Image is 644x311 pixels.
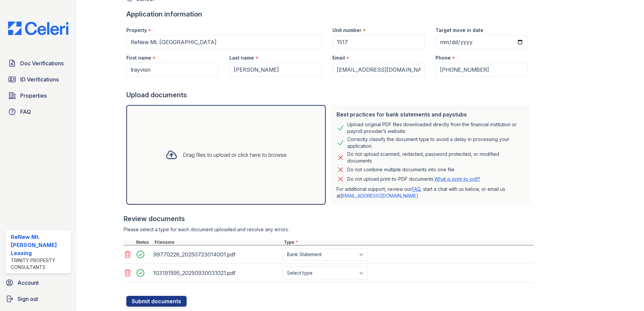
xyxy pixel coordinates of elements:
[336,186,525,199] p: For additional support, review our , start a chat with us below, or email us at
[332,27,361,34] label: Unit number
[20,108,31,116] span: FAQ
[3,276,74,289] a: Account
[341,193,418,199] a: [EMAIL_ADDRESS][DOMAIN_NAME]
[126,296,187,307] button: Submit documents
[11,257,68,271] div: Trinity Property Consultants
[336,110,525,118] div: Best practices for bank statements and paystubs
[3,292,74,306] a: Sign out
[20,59,64,67] span: Doc Verifications
[126,90,533,100] div: Upload documents
[153,249,280,260] div: 99770228_20250723014001.pdf
[124,226,533,233] div: Please select a type for each document uploaded and resolve any errors.
[18,295,38,303] span: Sign out
[347,151,525,164] div: Do not upload scanned, redacted, password protected, or modified documents.
[11,233,68,257] div: ReNew Mt. [PERSON_NAME] Leasing
[347,176,480,182] p: Do not upload print-to-PDF documents.
[347,121,525,135] div: Upload original PDF files downloaded directly from the financial institution or payroll provider’...
[436,55,451,61] label: Phone
[20,92,47,100] span: Properties
[5,105,71,118] a: FAQ
[436,27,483,34] label: Target move in date
[153,268,280,278] div: 103191595_20250930031021.pdf
[183,151,287,159] div: Drag files to upload or click here to browse
[126,27,147,34] label: Property
[5,57,71,70] a: Doc Verifications
[332,55,345,61] label: Email
[5,89,71,102] a: Properties
[124,214,533,223] div: Review documents
[5,73,71,86] a: ID Verifications
[347,136,525,149] div: Correctly classify the document type to avoid a delay in processing your application.
[153,240,283,245] div: Filename
[3,22,74,35] img: CE_Logo_Blue-a8612792a0a2168367f1c8372b55b34899dd931a85d93a1a3d3e32e68fde9ad4.png
[229,55,254,61] label: Last name
[126,55,151,61] label: First name
[434,176,480,182] a: What is print-to-pdf?
[283,240,533,245] div: Type
[126,9,533,19] div: Application information
[412,186,420,192] a: FAQ
[347,166,455,174] div: Do not combine multiple documents into one file.
[18,279,39,287] span: Account
[134,240,153,245] div: Status
[20,75,59,83] span: ID Verifications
